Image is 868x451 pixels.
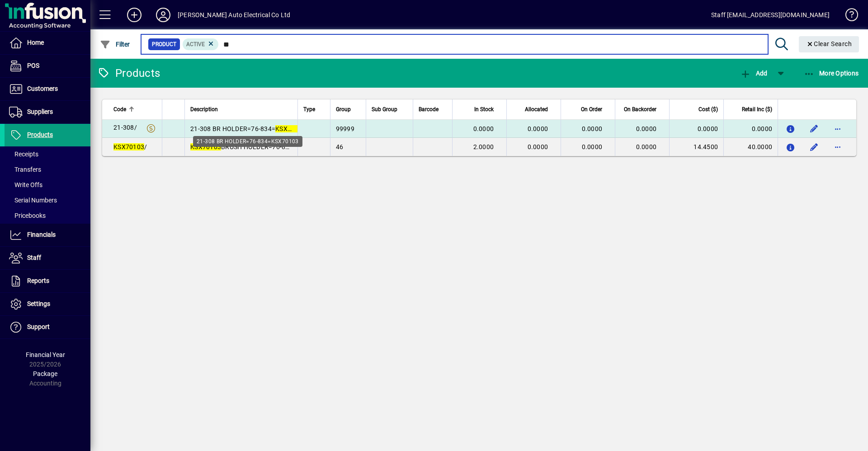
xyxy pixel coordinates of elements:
[525,104,548,114] span: Allocated
[193,136,302,147] div: 21-308 BR HOLDER=76-834=KSX70103
[27,231,56,238] span: Financials
[582,143,603,150] span: 0.0000
[711,8,830,22] div: Staff [EMAIL_ADDRESS][DOMAIN_NAME]
[97,66,160,80] div: Products
[113,143,147,150] span: /
[9,166,41,173] span: Transfers
[742,104,772,114] span: Retail Inc ($)
[336,125,354,132] span: 99999
[799,36,859,52] button: Clear
[621,104,665,114] div: On Backorder
[9,150,38,158] span: Receipts
[5,55,90,77] a: POS
[178,8,290,22] div: [PERSON_NAME] Auto Electrical Co Ltd
[98,36,132,52] button: Filter
[113,124,137,131] span: 21-308/
[458,104,502,114] div: In Stock
[806,40,852,47] span: Clear Search
[698,104,718,114] span: Cost ($)
[33,370,57,377] span: Package
[100,41,130,48] span: Filter
[113,104,126,114] span: Code
[528,143,548,150] span: 0.0000
[830,140,845,154] button: More options
[5,146,90,162] a: Receipts
[5,208,90,223] a: Pricebooks
[419,104,439,114] span: Barcode
[26,351,65,358] span: Financial Year
[27,300,50,307] span: Settings
[566,104,610,114] div: On Order
[303,104,315,114] span: Type
[186,41,205,47] span: Active
[113,143,144,150] em: KSX70103
[636,125,657,132] span: 0.0000
[5,293,90,315] a: Settings
[27,85,58,92] span: Customers
[27,108,53,115] span: Suppliers
[636,143,657,150] span: 0.0000
[336,104,351,114] span: Group
[5,224,90,246] a: Financials
[372,104,397,114] span: Sub Group
[190,104,292,114] div: Description
[473,125,494,132] span: 0.0000
[9,212,46,219] span: Pricebooks
[419,104,447,114] div: Barcode
[190,104,218,114] span: Description
[802,65,861,81] button: More Options
[183,38,219,50] mat-chip: Activation Status: Active
[27,131,53,138] span: Products
[581,104,602,114] span: On Order
[839,2,857,31] a: Knowledge Base
[5,101,90,123] a: Suppliers
[149,7,178,23] button: Profile
[303,104,325,114] div: Type
[9,197,57,204] span: Serial Numbers
[27,39,44,46] span: Home
[5,78,90,100] a: Customers
[5,177,90,193] a: Write Offs
[740,70,767,77] span: Add
[113,104,156,114] div: Code
[669,138,723,156] td: 14.4500
[528,125,548,132] span: 0.0000
[190,143,317,150] span: BRUSH HOLDER=76-834=21-308
[738,65,769,81] button: Add
[336,143,344,150] span: 46
[27,62,39,69] span: POS
[723,120,778,138] td: 0.0000
[624,104,656,114] span: On Backorder
[5,316,90,338] a: Support
[5,247,90,269] a: Staff
[5,162,90,177] a: Transfers
[723,138,778,156] td: 40.0000
[5,32,90,54] a: Home
[152,40,176,49] span: Product
[336,104,360,114] div: Group
[669,120,723,138] td: 0.0000
[9,181,42,188] span: Write Offs
[807,122,821,136] button: Edit
[512,104,556,114] div: Allocated
[830,122,845,136] button: More options
[27,323,50,330] span: Support
[473,143,494,150] span: 2.0000
[190,125,306,132] span: 21-308 BR HOLDER=76-834=
[5,193,90,208] a: Serial Numbers
[372,104,407,114] div: Sub Group
[807,140,821,154] button: Edit
[804,70,859,77] span: More Options
[190,143,221,150] em: KSX70103
[474,104,494,114] span: In Stock
[120,7,149,23] button: Add
[27,277,49,284] span: Reports
[27,254,41,261] span: Staff
[582,125,603,132] span: 0.0000
[275,125,306,132] em: KSX70103
[5,270,90,292] a: Reports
